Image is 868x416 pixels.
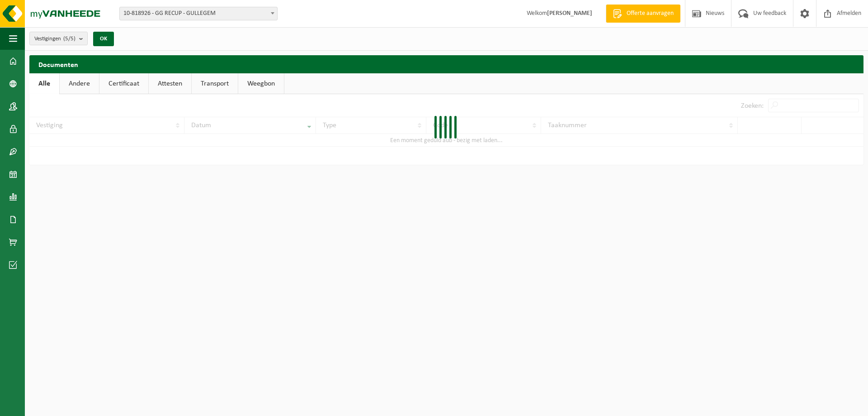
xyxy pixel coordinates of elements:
[119,7,278,20] span: 10-818926 - GG RECUP - GULLEGEM
[29,32,88,45] button: Vestigingen(5/5)
[192,73,238,94] a: Transport
[99,73,148,94] a: Certificaat
[547,10,592,17] strong: [PERSON_NAME]
[624,9,676,18] span: Offerte aanvragen
[606,5,680,23] a: Offerte aanvragen
[149,73,191,94] a: Attesten
[120,7,277,20] span: 10-818926 - GG RECUP - GULLEGEM
[29,73,59,94] a: Alle
[93,32,114,46] button: OK
[63,36,75,42] count: (5/5)
[34,32,75,46] span: Vestigingen
[60,73,99,94] a: Andere
[238,73,284,94] a: Weegbon
[29,55,863,73] h2: Documenten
